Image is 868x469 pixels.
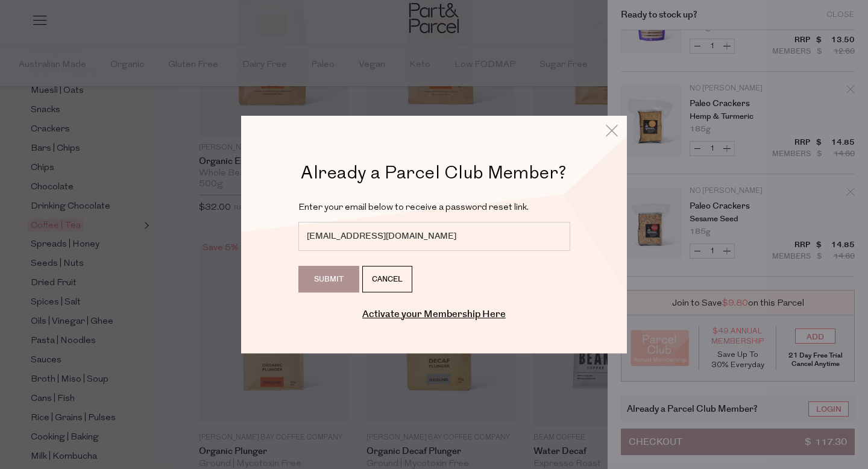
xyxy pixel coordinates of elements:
input: Email [298,222,570,251]
h2: Already a Parcel Club Member? [280,161,588,182]
a: Activate your Membership Here [362,307,506,321]
input: Submit [298,266,359,292]
a: Cancel [362,266,412,292]
p: Enter your email below to receive a password reset link. [298,200,570,216]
